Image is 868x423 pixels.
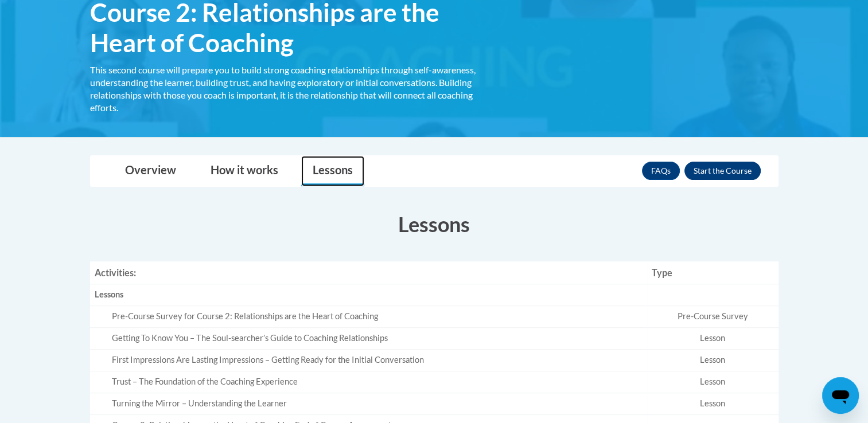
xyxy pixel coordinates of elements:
div: First Impressions Are Lasting Impressions – Getting Ready for the Initial Conversation [112,354,643,366]
div: Pre-Course Survey for Course 2: Relationships are the Heart of Coaching [112,311,643,323]
button: Enroll [684,162,761,180]
td: Lesson [647,328,779,350]
div: Turning the Mirror – Understanding the Learner [112,398,643,410]
div: Getting To Know You – The Soul-searcher’s Guide to Coaching Relationships [112,332,643,344]
td: Lesson [647,350,779,371]
div: This second course will prepare you to build strong coaching relationships through self-awareness... [90,64,486,114]
a: How it works [199,156,290,186]
div: Lessons [95,289,643,301]
td: Lesson [647,393,779,415]
div: Trust – The Foundation of the Coaching Experience [112,376,643,388]
iframe: Button to launch messaging window [822,377,859,414]
a: Overview [114,156,188,186]
a: FAQs [642,162,680,180]
th: Activities: [90,261,647,284]
td: Lesson [647,371,779,393]
h3: Lessons [90,210,779,238]
a: Lessons [301,156,364,186]
td: Pre-Course Survey [647,306,779,328]
th: Type [647,261,779,284]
